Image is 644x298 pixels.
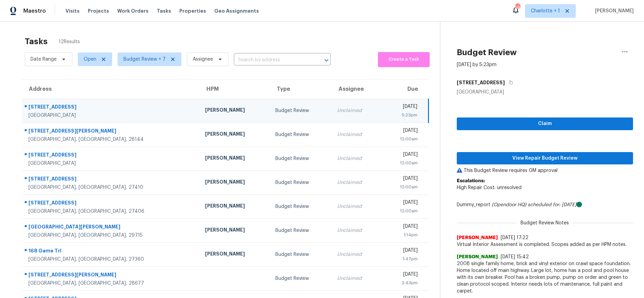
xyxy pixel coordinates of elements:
[28,127,194,136] div: [STREET_ADDRESS][PERSON_NAME]
[65,8,80,14] span: Visits
[28,151,194,160] div: [STREET_ADDRESS]
[25,38,48,45] h2: Tasks
[28,175,194,184] div: [STREET_ADDRESS]
[516,220,573,226] span: Budget Review Notes
[457,178,485,183] b: Escalations:
[28,256,194,263] div: [GEOGRAPHIC_DATA], [GEOGRAPHIC_DATA], 27360
[337,131,375,138] div: Unclaimed
[531,8,560,14] span: Charlotte + 1
[22,79,200,99] th: Address
[205,202,264,211] div: [PERSON_NAME]
[381,55,426,63] span: Create a Task
[275,155,326,162] div: Budget Review
[387,223,418,232] div: [DATE]
[28,112,194,119] div: [GEOGRAPHIC_DATA]
[387,208,418,214] div: 12:00am
[205,131,264,139] div: [PERSON_NAME]
[275,251,326,258] div: Budget Review
[28,103,194,112] div: [STREET_ADDRESS]
[332,79,381,99] th: Assignee
[275,203,326,210] div: Budget Review
[457,234,498,241] span: [PERSON_NAME]
[337,227,375,234] div: Unclaimed
[205,226,264,235] div: [PERSON_NAME]
[275,179,326,186] div: Budget Review
[387,184,418,190] div: 12:00am
[387,271,418,280] div: [DATE]
[592,8,634,14] span: [PERSON_NAME]
[528,202,576,207] i: scheduled for: [DATE]
[387,103,417,112] div: [DATE]
[275,107,326,114] div: Budget Review
[387,232,418,238] div: 1:14pm
[462,120,628,128] span: Claim
[387,199,418,208] div: [DATE]
[387,160,418,166] div: 12:00am
[462,154,628,163] span: View Repair Budget Review
[28,247,194,256] div: 168 Game Trl
[84,56,96,63] span: Open
[28,223,194,232] div: [GEOGRAPHIC_DATA][PERSON_NAME]
[515,4,520,11] div: 56
[157,9,171,13] span: Tasks
[123,56,166,63] span: Budget Review + 7
[457,167,633,174] p: This Budget Review requires GM approval
[505,76,514,89] button: Copy Address
[337,107,375,114] div: Unclaimed
[88,8,109,14] span: Projects
[501,254,529,259] span: [DATE] 15:42
[457,61,497,68] div: [DATE] by 5:23pm
[214,8,259,14] span: Geo Assignments
[322,55,331,65] button: Open
[31,56,57,63] span: Date Range
[457,241,633,248] span: Virtual Interior Assessment is completed. Scopes added as per HPM notes.
[28,199,194,208] div: [STREET_ADDRESS]
[28,280,194,287] div: [GEOGRAPHIC_DATA], [GEOGRAPHIC_DATA], 28677
[387,247,418,256] div: [DATE]
[387,256,418,262] div: 1:47pm
[457,152,633,165] button: View Repair Budget Review
[381,79,428,99] th: Due
[275,227,326,234] div: Budget Review
[387,136,418,142] div: 12:00am
[59,38,80,45] span: 12 Results
[492,202,526,207] i: (Opendoor HQ)
[378,52,429,67] button: Create a Task
[275,131,326,138] div: Budget Review
[28,160,194,167] div: [GEOGRAPHIC_DATA]
[457,185,522,190] span: High Repair Cost: unresolved
[387,280,418,286] div: 2:43pm
[457,260,633,295] span: 2008 single family home, brick and vinyl exterior on crawl space foundation. Home located off mai...
[23,8,46,14] span: Maestro
[337,155,375,162] div: Unclaimed
[205,250,264,259] div: [PERSON_NAME]
[337,203,375,210] div: Unclaimed
[28,136,194,143] div: [GEOGRAPHIC_DATA], [GEOGRAPHIC_DATA], 28144
[457,253,498,260] span: [PERSON_NAME]
[387,175,418,184] div: [DATE]
[501,235,528,240] span: [DATE] 17:22
[387,112,417,119] div: 5:23pm
[205,154,264,163] div: [PERSON_NAME]
[205,107,264,115] div: [PERSON_NAME]
[28,184,194,191] div: [GEOGRAPHIC_DATA], [GEOGRAPHIC_DATA], 27410
[387,151,418,160] div: [DATE]
[457,89,633,96] div: [GEOGRAPHIC_DATA]
[193,56,213,63] span: Assignee
[457,201,633,208] div: Dummy_report
[387,127,418,136] div: [DATE]
[457,117,633,130] button: Claim
[337,251,375,258] div: Unclaimed
[200,79,270,99] th: HPM
[270,79,332,99] th: Type
[28,271,194,280] div: [STREET_ADDRESS][PERSON_NAME]
[457,49,517,56] h2: Budget Review
[337,275,375,282] div: Unclaimed
[337,179,375,186] div: Unclaimed
[28,208,194,215] div: [GEOGRAPHIC_DATA], [GEOGRAPHIC_DATA], 27406
[234,55,311,65] input: Search by address
[457,79,505,86] h5: [STREET_ADDRESS]
[179,8,206,14] span: Properties
[28,232,194,239] div: [GEOGRAPHIC_DATA], [GEOGRAPHIC_DATA], 29715
[275,275,326,282] div: Budget Review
